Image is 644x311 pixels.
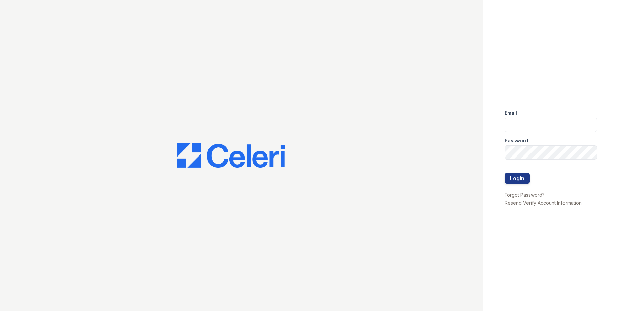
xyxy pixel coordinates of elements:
[505,110,517,116] label: Email
[177,143,285,168] img: CE_Logo_Blue-a8612792a0a2168367f1c8372b55b34899dd931a85d93a1a3d3e32e68fde9ad4.png
[505,137,528,144] label: Password
[505,192,545,198] a: Forgot Password?
[505,200,582,206] a: Resend Verify Account Information
[505,173,530,184] button: Login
